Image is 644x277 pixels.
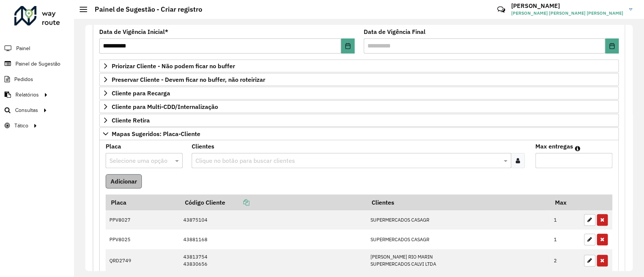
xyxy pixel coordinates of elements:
[366,210,550,230] td: SUPERMERCADOS CASAGR
[99,127,619,140] a: Mapas Sugeridos: Placa-Cliente
[99,60,619,72] a: Priorizar Cliente - Não podem ficar no buffer
[605,38,619,54] button: Choose Date
[112,117,150,123] span: Cliente Retira
[493,2,509,18] a: Contato Rápido
[106,230,180,249] td: PPV8025
[16,44,30,52] span: Painel
[180,194,366,210] th: Código Cliente
[106,249,180,271] td: QRD2749
[180,230,366,249] td: 43881168
[106,142,121,151] label: Placa
[550,194,580,210] th: Max
[550,249,580,271] td: 2
[180,249,366,271] td: 43813754 43830656
[112,131,200,137] span: Mapas Sugeridos: Placa-Cliente
[106,210,180,230] td: PPV8027
[99,114,619,127] a: Cliente Retira
[99,100,619,113] a: Cliente para Multi-CDD/Internalização
[575,145,580,152] em: Máximo de clientes que serão colocados na mesma rota com os clientes informados
[99,27,168,36] label: Data de Vigência Inicial
[180,210,366,230] td: 43875104
[511,10,623,17] span: [PERSON_NAME] [PERSON_NAME] [PERSON_NAME]
[106,194,180,210] th: Placa
[341,38,355,54] button: Choose Date
[15,106,38,114] span: Consultas
[535,142,573,151] label: Max entregas
[99,87,619,99] a: Cliente para Recarga
[15,60,60,68] span: Painel de Sugestão
[14,75,33,83] span: Pedidos
[366,249,550,271] td: [PERSON_NAME] RIO MARIN SUPERMERCADOS CALVI LTDA
[112,77,265,83] span: Preservar Cliente - Devem ficar no buffer, não roteirizar
[87,5,202,14] h2: Painel de Sugestão - Criar registro
[550,230,580,249] td: 1
[225,199,249,206] a: Copiar
[112,104,218,110] span: Cliente para Multi-CDD/Internalização
[511,2,623,9] h3: [PERSON_NAME]
[15,91,39,99] span: Relatórios
[550,210,580,230] td: 1
[106,174,142,188] button: Adicionar
[366,194,550,210] th: Clientes
[192,142,214,151] label: Clientes
[99,73,619,86] a: Preservar Cliente - Devem ficar no buffer, não roteirizar
[112,63,235,69] span: Priorizar Cliente - Não podem ficar no buffer
[112,90,170,96] span: Cliente para Recarga
[366,230,550,249] td: SUPERMERCADOS CASAGR
[364,27,426,36] label: Data de Vigência Final
[14,122,28,130] span: Tático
